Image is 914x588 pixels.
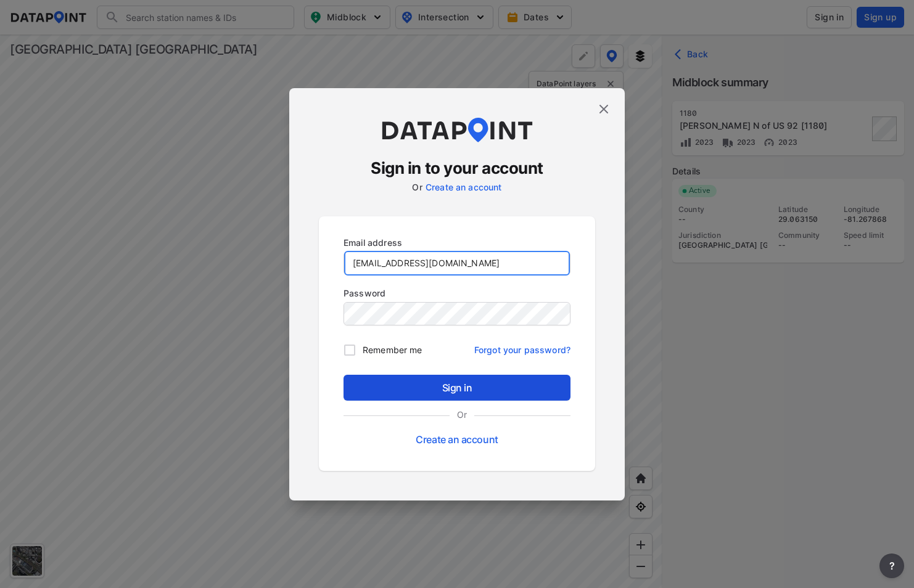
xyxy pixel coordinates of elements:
img: close.efbf2170.svg [596,102,611,116]
input: you@example.com [344,251,570,276]
img: dataPointLogo.9353c09d.svg [380,118,534,142]
p: Email address [344,236,570,249]
button: more [879,553,904,578]
a: Create an account [416,433,498,446]
label: Or [450,408,474,421]
button: Sign in [344,375,570,401]
label: Or [412,182,422,192]
a: Create an account [426,182,502,192]
a: Forgot your password? [474,337,570,356]
span: Sign in [353,380,561,395]
h3: Sign in to your account [319,157,595,179]
p: Password [344,287,570,300]
span: ? [887,558,897,573]
span: Remember me [363,343,422,356]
